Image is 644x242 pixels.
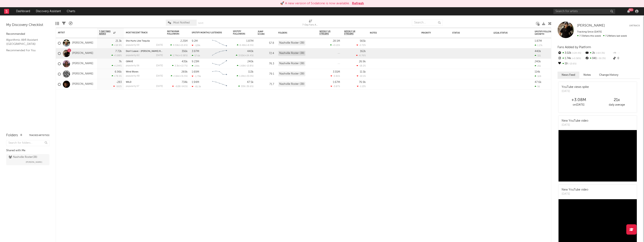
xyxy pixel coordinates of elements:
[535,71,540,73] div: 114k
[240,44,246,47] span: 8.48k
[26,160,42,165] span: [PERSON_NAME]
[535,50,541,53] div: 440k
[9,155,37,160] div: Nashville Roster ( 38 )
[333,40,340,42] div: 28.1M
[192,40,198,42] div: 9.2M
[156,44,163,46] div: [DATE]
[278,82,305,87] div: Nashville Roster (38)
[612,56,640,61] div: 0
[181,71,188,73] div: 269k
[58,31,89,34] div: Artist
[598,98,636,102] div: 21 x
[112,75,122,77] div: +78.5 %
[535,44,542,47] div: 1.17k
[167,30,181,35] div: Instagram Followers
[302,17,319,29] div: 7-Day Fans Added (7-Day Fans Added)
[179,44,187,47] span: +21.6 %
[237,75,254,77] div: ( )
[112,64,122,67] div: +1.94 %
[258,41,274,46] div: 57.8
[535,65,541,67] div: 251
[579,72,595,78] button: Notes
[577,35,601,37] span: 7.72k fans this week
[246,40,254,42] div: 1.87M
[192,71,199,73] div: 1.69M
[598,102,636,107] div: daily average
[246,44,253,47] span: +8.5 %
[258,72,274,77] div: 79.1
[126,71,138,73] a: Wind Blows
[192,31,223,34] div: Spotify Monthly Listeners
[126,50,166,52] a: Don't Leave - [PERSON_NAME] Remix
[558,61,585,66] div: 19
[69,17,72,29] div: A&R Pipeline
[333,71,340,73] div: 3.55M
[64,7,78,15] a: Charts
[192,44,200,47] div: -129k
[6,23,49,28] div: My Discovery Checklist
[238,55,244,57] span: 3.02k
[170,44,188,47] div: ( )
[72,62,93,65] a: [PERSON_NAME]
[210,48,229,59] svg: Chart title
[356,44,366,47] div: -2.72 %
[156,75,163,77] div: [DATE]
[119,60,122,63] div: 7k
[258,61,274,66] div: 76.3
[258,51,274,56] div: 72.4
[126,81,163,83] div: WILD
[238,85,254,88] div: ( )
[360,71,366,73] div: 11.5k
[612,50,640,56] div: --
[126,85,139,87] div: popularity: 57
[239,75,245,77] span: 1.19k
[246,65,253,67] span: -13.8 %
[210,59,229,69] svg: Chart title
[577,24,605,28] a: [PERSON_NAME]
[173,44,179,47] span: 9.53k
[278,41,305,45] div: Nashville Roster (38)
[126,44,139,46] div: popularity: 59
[302,23,319,28] div: 7-Day Fans Added (7-Day Fans Added)
[245,55,253,57] span: +24.4 %
[192,54,200,57] div: 57.6k
[357,85,366,88] div: -1.13 %
[258,82,274,87] div: 71.7
[72,52,93,55] a: [PERSON_NAME]
[111,54,122,57] div: +5.88 %
[597,57,606,60] span: -50.3 %
[280,1,350,6] div: 🚀 A new version of Sodatone is now available.
[170,54,188,57] div: ( )
[6,154,49,165] a: Nashville Roster(38)[PERSON_NAME]
[198,22,203,24] button: Save
[562,192,588,196] div: [DATE]
[352,1,364,6] button: Refresh
[126,50,163,52] div: Don't Leave - Jolene Remix
[562,119,588,123] div: New YouTube video
[116,40,122,42] div: 21.3k
[182,81,188,84] div: 734k
[535,75,541,78] div: 169
[535,60,541,63] div: 240k
[6,148,49,153] div: Shared with Me
[331,85,340,88] div: -3.87 %
[319,30,334,35] span: Weekly US Streams
[175,65,179,67] span: 3.3k
[247,60,254,63] div: 240k
[156,65,163,67] div: [DATE]
[72,41,93,45] a: [PERSON_NAME]
[535,54,541,57] div: 321
[360,50,366,53] div: 162k
[356,64,366,67] div: -18.2 %
[560,98,598,102] div: +3.08M
[278,32,309,34] div: Folders
[412,20,443,26] input: Search...
[331,75,340,77] div: -0.81 %
[535,85,540,88] div: 56
[182,50,188,53] div: 356k
[33,7,64,15] a: Discovery Assistant
[6,38,45,46] a: Algorithmic A&R Assistant ([GEOGRAPHIC_DATA])
[236,54,254,57] div: ( )
[99,30,112,35] span: 7-Day Fans Added
[595,52,605,54] span: +64.3 %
